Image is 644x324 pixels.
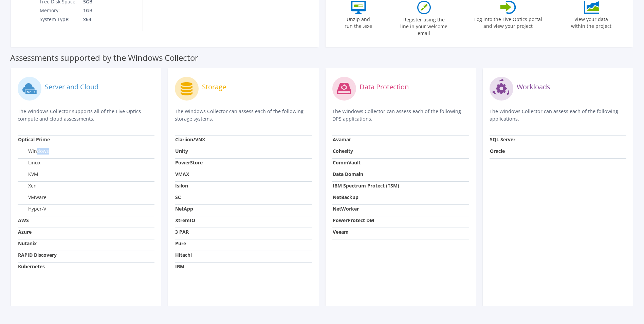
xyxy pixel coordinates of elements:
[175,159,203,166] strong: PowerStore
[333,136,351,143] strong: Avamar
[78,15,126,24] td: x64
[175,217,195,223] strong: XtremIO
[333,194,358,200] strong: NetBackup
[175,148,188,154] strong: Unity
[175,136,205,143] strong: Clariion/VNX
[175,108,312,123] p: The Windows Collector can assess each of the following storage systems.
[45,84,98,90] label: Server and Cloud
[10,54,198,61] label: Assessments supported by the Windows Collector
[18,148,49,155] label: Windows
[490,148,505,154] strong: Oracle
[333,217,374,223] strong: PowerProtect DM
[567,14,616,30] label: View your data within the project
[18,205,46,212] label: Hyper-V
[202,84,226,90] label: Storage
[18,252,57,258] strong: RAPID Discovery
[18,136,50,143] strong: Optical Prime
[175,205,193,212] strong: NetApp
[18,263,45,270] strong: Kubernetes
[490,108,626,123] p: The Windows Collector can assess each of the following applications.
[333,205,359,212] strong: NetWorker
[39,15,78,24] td: System Type:
[18,240,37,247] strong: Nutanix
[175,240,186,247] strong: Pure
[175,229,189,235] strong: 3 PAR
[18,182,37,189] label: Xen
[175,263,184,270] strong: IBM
[333,229,349,235] strong: Veeam
[18,229,32,235] strong: Azure
[333,159,361,166] strong: CommVault
[39,6,78,15] td: Memory:
[18,171,38,178] label: KVM
[175,182,188,189] strong: Isilon
[517,84,550,90] label: Workloads
[175,171,189,177] strong: VMAX
[490,136,515,143] strong: SQL Server
[175,252,192,258] strong: Hitachi
[332,108,469,123] p: The Windows Collector can assess each of the following DPS applications.
[333,148,353,154] strong: Cohesity
[399,14,449,37] label: Register using the line in your welcome email
[18,108,154,123] p: The Windows Collector supports all of the Live Optics compute and cloud assessments.
[360,84,409,90] label: Data Protection
[175,194,181,200] strong: SC
[333,182,399,189] strong: IBM Spectrum Protect (TSM)
[18,159,40,166] label: Linux
[78,6,126,15] td: 1GB
[343,14,374,30] label: Unzip and run the .exe
[18,217,29,223] strong: AWS
[474,14,542,30] label: Log into the Live Optics portal and view your project
[18,194,47,201] label: VMware
[333,171,363,177] strong: Data Domain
